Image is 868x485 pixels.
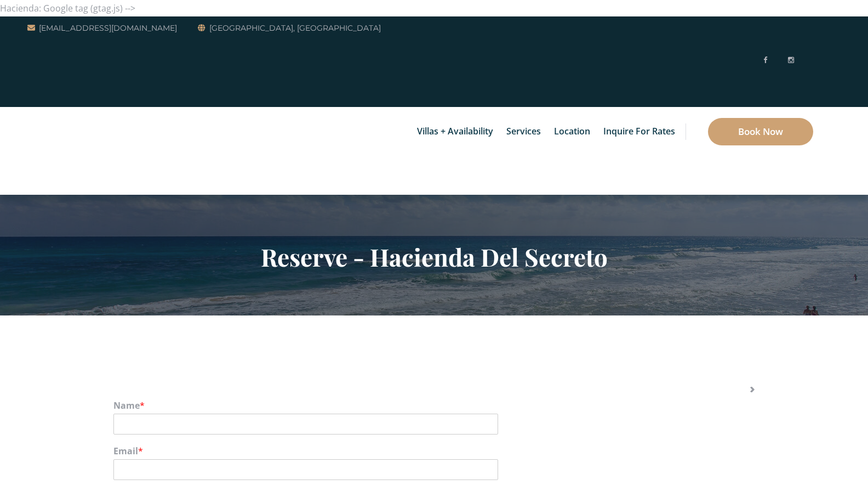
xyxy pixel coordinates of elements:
[27,21,177,35] a: [EMAIL_ADDRESS][DOMAIN_NAME]
[412,107,499,156] a: Villas + Availability
[113,445,755,457] label: Email
[113,400,755,411] label: Name
[113,243,755,271] h2: Reserve - Hacienda Del Secreto
[804,20,813,102] img: svg%3E
[198,21,381,35] a: [GEOGRAPHIC_DATA], [GEOGRAPHIC_DATA]
[549,107,596,156] a: Location
[598,107,681,156] a: Inquire for Rates
[708,118,813,145] a: Book Now
[27,110,79,192] img: Awesome Logo
[501,107,546,156] a: Services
